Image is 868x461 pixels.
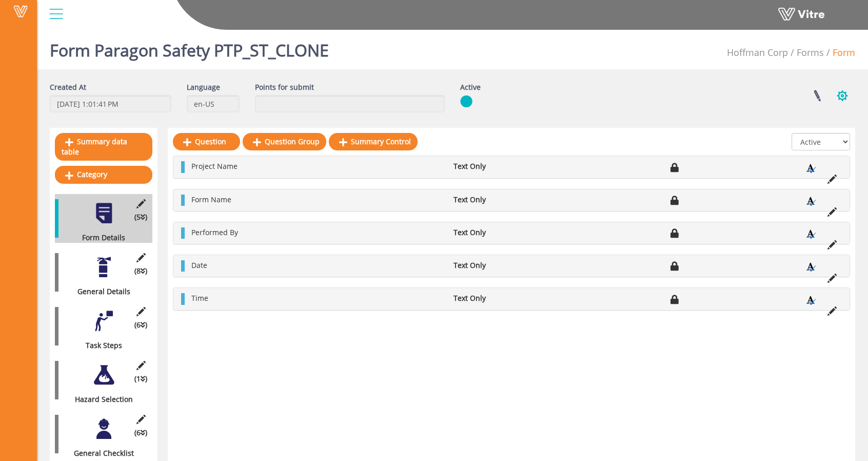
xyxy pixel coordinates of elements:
[255,82,314,92] label: Points for submit
[50,26,329,69] h1: Form Paragon Safety PTP_ST_CLONE
[243,133,326,150] a: Question Group
[191,260,207,270] span: Date
[55,394,145,405] div: Hazard Selection
[173,133,240,150] a: Question
[134,266,147,276] span: (8 )
[448,260,547,271] li: Text Only
[50,82,86,92] label: Created At
[329,133,418,150] a: Summary Control
[191,195,231,204] span: Form Name
[55,448,145,458] div: General Checklist
[191,161,238,171] span: Project Name
[191,293,208,303] span: Time
[797,46,824,59] a: Forms
[460,95,472,108] img: yes
[727,46,788,59] span: 210
[448,293,547,303] li: Text Only
[134,320,147,330] span: (6 )
[191,227,238,237] span: Performed By
[55,286,145,297] div: General Details
[134,428,147,438] span: (6 )
[448,195,547,205] li: Text Only
[55,133,152,161] a: Summary data table
[55,166,152,183] a: Category
[134,374,147,384] span: (1 )
[824,46,855,60] li: Form
[55,233,145,243] div: Form Details
[55,340,145,351] div: Task Steps
[134,212,147,222] span: (5 )
[448,161,547,171] li: Text Only
[448,227,547,238] li: Text Only
[460,82,481,92] label: Active
[187,82,220,92] label: Language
